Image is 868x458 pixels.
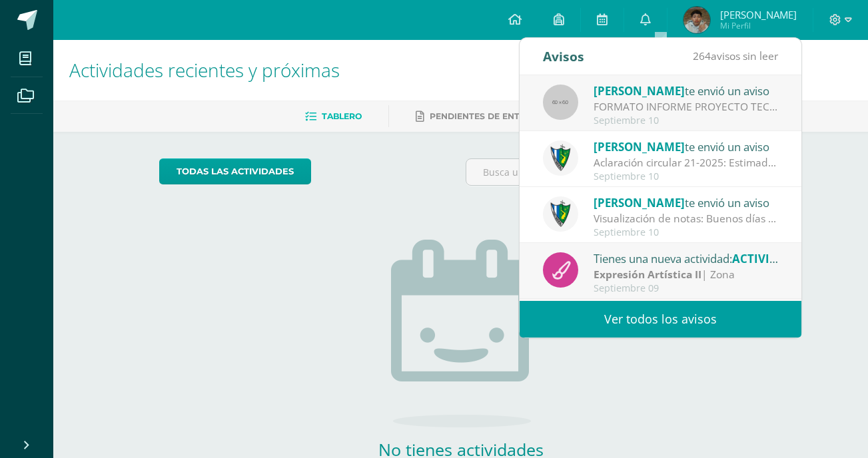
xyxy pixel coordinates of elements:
div: Septiembre 09 [594,283,779,294]
img: 9f174a157161b4ddbe12118a61fed988.png [543,140,578,176]
div: Tienes una nueva actividad: [594,250,779,267]
img: 9f174a157161b4ddbe12118a61fed988.png [543,196,578,232]
div: Visualización de notas: Buenos días estimados padres y estudiantes, es un gusto saludarlos. Por e... [594,211,779,226]
span: avisos sin leer [693,49,778,63]
input: Busca una actividad próxima aquí... [466,159,761,185]
span: [PERSON_NAME] [594,83,685,99]
span: [PERSON_NAME] [594,139,685,154]
a: Pendientes de entrega [416,106,544,127]
a: Tablero [305,106,362,127]
div: Avisos [543,38,584,75]
div: te envió un aviso [594,82,779,99]
div: FORMATO INFORME PROYECTO TECNOLÓGICO: Alumnos Graduandos: Por este medio se adjunta el formato en... [594,99,779,114]
div: Aclaración circular 21-2025: Estimados padres y estudiantes, es un gusto saludarlos. Únicamente c... [594,155,779,170]
span: 264 [693,49,711,63]
span: [PERSON_NAME] [720,8,797,21]
div: | Zona [594,267,779,282]
strong: Expresión Artística II [594,267,701,282]
div: Septiembre 10 [594,227,779,238]
span: Actividades recientes y próximas [69,57,340,83]
span: [PERSON_NAME] [594,195,685,210]
img: 7ae2895e5327fb7d9bac5f92124a37e4.png [683,7,710,33]
img: 60x60 [543,85,578,120]
div: te envió un aviso [594,194,779,211]
div: te envió un aviso [594,138,779,155]
span: Tablero [322,111,362,121]
span: ACTIVIDAD [732,251,793,266]
span: Mi Perfil [720,20,797,31]
img: no_activities.png [391,240,531,427]
a: todas las Actividades [159,158,311,184]
span: Pendientes de entrega [430,111,544,121]
div: Septiembre 10 [594,171,779,182]
div: Septiembre 10 [594,115,779,126]
a: Ver todos los avisos [520,301,801,338]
